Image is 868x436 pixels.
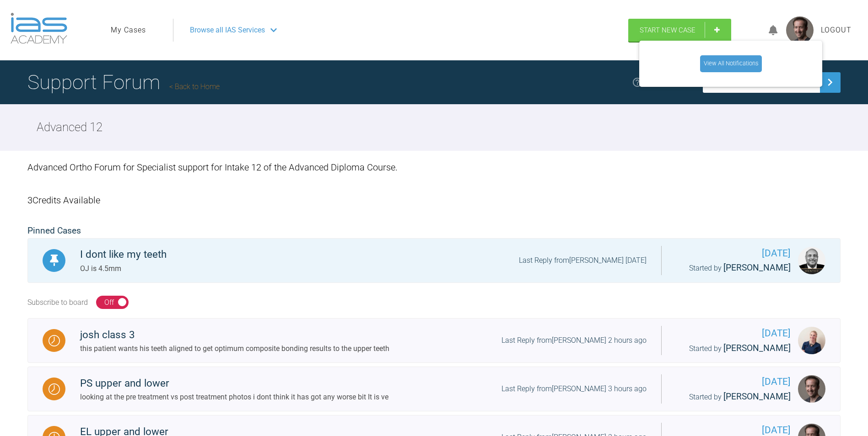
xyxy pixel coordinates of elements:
[723,391,791,402] span: [PERSON_NAME]
[628,19,731,42] a: Start New Case
[676,246,791,261] span: [DATE]
[104,297,114,308] div: Off
[27,224,841,238] h2: Pinned Cases
[27,318,841,363] a: Waitingjosh class 3this patient wants his teeth aligned to get optimum composite bonding results ...
[723,343,791,353] span: [PERSON_NAME]
[640,26,695,34] span: Start New Case
[49,255,60,266] img: Pinned
[723,262,791,273] span: [PERSON_NAME]
[632,77,643,88] img: help.e70b9f3d.svg
[501,335,647,346] div: Last Reply from [PERSON_NAME] 2 hours ago
[169,82,220,91] a: Back to Home
[27,184,841,217] div: 3 Credits Available
[798,247,825,274] img: Utpalendu Bose
[501,383,647,395] div: Last Reply from [PERSON_NAME] 3 hours ago
[111,24,146,36] a: My Cases
[676,341,791,356] div: Started by
[80,246,167,263] div: I dont like my teeth
[798,375,825,403] img: James Crouch Baker
[519,255,647,266] div: Last Reply from [PERSON_NAME] [DATE]
[27,66,220,98] h1: Support Forum
[80,327,389,343] div: josh class 3
[80,343,389,355] div: this patient wants his teeth aligned to get optimum composite bonding results to the upper teeth
[676,326,791,341] span: [DATE]
[80,263,167,275] div: OJ is 4.5mm
[27,367,841,411] a: WaitingPS upper and lowerlooking at the pre treatment vs post treatment photos i dont think it ha...
[821,24,852,36] a: Logout
[49,383,60,395] img: Waiting
[676,261,791,275] div: Started by
[786,16,814,44] img: profile.png
[80,391,388,403] div: looking at the pre treatment vs post treatment photos i dont think it has got any worse bit It is ve
[37,118,102,137] h2: Advanced 12
[700,55,762,72] a: View All Notifications
[11,13,67,44] img: logo-light.3e3ef733.png
[49,335,60,346] img: Waiting
[27,297,88,308] div: Subscribe to board
[80,375,388,392] div: PS upper and lower
[798,327,825,354] img: Olivia Nixon
[676,374,791,389] span: [DATE]
[823,75,837,90] img: chevronRight.28bd32b0.svg
[27,238,841,283] a: PinnedI dont like my teethOJ is 4.5mmLast Reply from[PERSON_NAME] [DATE][DATE]Started by [PERSON_...
[190,24,265,36] span: Browse all IAS Services
[676,390,791,404] div: Started by
[27,151,841,184] div: Advanced Ortho Forum for Specialist support for Intake 12 of the Advanced Diploma Course.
